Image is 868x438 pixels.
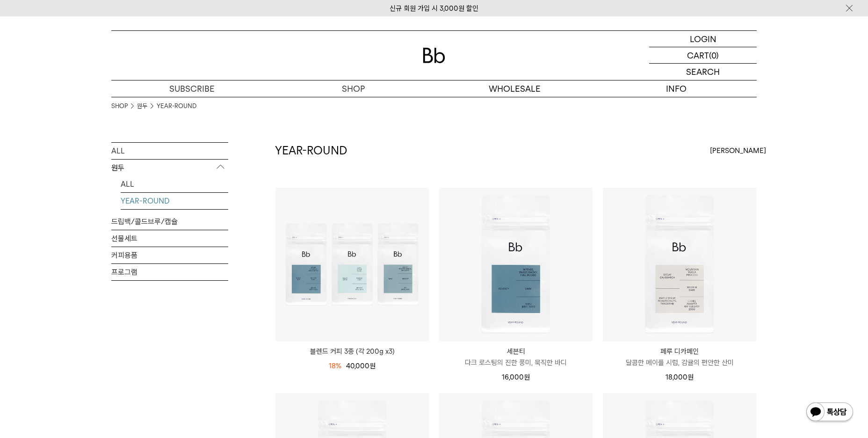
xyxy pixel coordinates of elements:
a: 블렌드 커피 3종 (각 200g x3) [275,346,429,357]
img: 페루 디카페인 [603,188,756,341]
a: SHOP [111,102,128,111]
h2: YEAR-ROUND [275,143,347,159]
p: CART [687,47,709,63]
a: ALL [121,176,228,192]
a: CART (0) [649,47,757,64]
p: 다크 로스팅의 진한 풍미, 묵직한 바디 [439,357,593,368]
span: 18,000 [665,373,694,381]
p: 세븐티 [439,346,593,357]
span: 원 [687,373,694,381]
img: 블렌드 커피 3종 (각 200g x3) [275,188,429,341]
p: 페루 디카페인 [603,346,756,357]
a: SEASONAL [121,210,228,226]
img: 세븐티 [439,188,593,341]
a: 프로그램 [111,264,228,280]
p: (0) [709,47,719,63]
a: YEAR-ROUND [121,193,228,209]
p: 달콤한 메이플 시럽, 감귤의 편안한 산미 [603,357,756,368]
a: 페루 디카페인 달콤한 메이플 시럽, 감귤의 편안한 산미 [603,346,756,368]
a: 커피용품 [111,247,228,263]
a: 신규 회원 가입 시 3,000원 할인 [390,4,478,13]
a: LOGIN [649,31,757,47]
p: SEARCH [686,64,720,80]
img: 로고 [423,48,445,63]
p: LOGIN [690,31,716,47]
a: 세븐티 다크 로스팅의 진한 풍미, 묵직한 바디 [439,346,593,368]
span: 원 [524,373,530,381]
p: INFO [595,80,757,97]
a: 드립백/콜드브루/캡슐 [111,213,228,230]
span: 원 [369,362,376,370]
p: 원두 [111,160,228,176]
p: WHOLESALE [434,80,595,97]
a: YEAR-ROUND [157,102,196,111]
a: 원두 [137,102,147,111]
div: 18% [329,360,341,372]
a: SUBSCRIBE [111,80,273,97]
span: 40,000 [346,362,376,370]
a: SHOP [273,80,434,97]
a: ALL [111,143,228,159]
img: 카카오톡 채널 1:1 채팅 버튼 [805,401,854,424]
a: 선물세트 [111,230,228,247]
span: [PERSON_NAME] [710,145,766,156]
span: 16,000 [502,373,530,381]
